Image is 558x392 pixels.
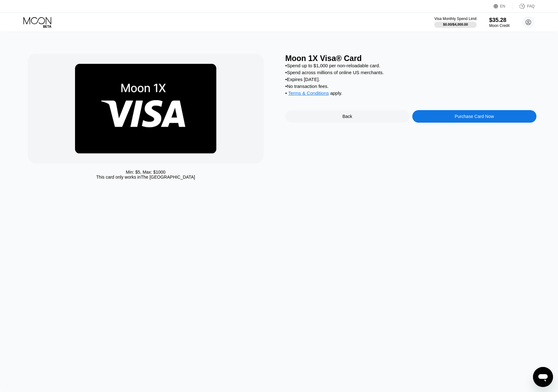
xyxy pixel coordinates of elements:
div: Back [343,114,352,119]
div: Purchase Card Now [455,114,494,119]
span: Terms & Conditions [288,90,329,96]
div: Moon Credit [489,23,510,28]
div: $35.28Moon Credit [489,17,510,28]
div: FAQ [513,3,535,9]
div: Moon 1X Visa® Card [285,54,536,63]
div: Purchase Card Now [412,110,536,123]
div: $35.28 [489,17,510,23]
iframe: Button to launch messaging window [533,367,553,387]
div: Min: $ 5 , Max: $ 1000 [126,170,165,175]
div: FAQ [527,4,535,8]
div: EN [500,4,505,8]
div: • apply . [285,90,536,97]
div: • Expires [DATE]. [285,77,536,82]
div: Visa Monthly Spend Limit [434,17,476,21]
div: Visa Monthly Spend Limit$0.00/$4,000.00 [434,17,476,28]
div: • No transaction fees. [285,84,536,89]
div: $0.00 / $4,000.00 [443,23,468,26]
div: • Spend across millions of online US merchants. [285,70,536,75]
div: This card only works in The [GEOGRAPHIC_DATA] [96,175,195,180]
div: Terms & Conditions [288,90,329,97]
div: • Spend up to $1,000 per non-reloadable card. [285,63,536,68]
div: Back [285,110,410,123]
div: EN [494,3,513,9]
